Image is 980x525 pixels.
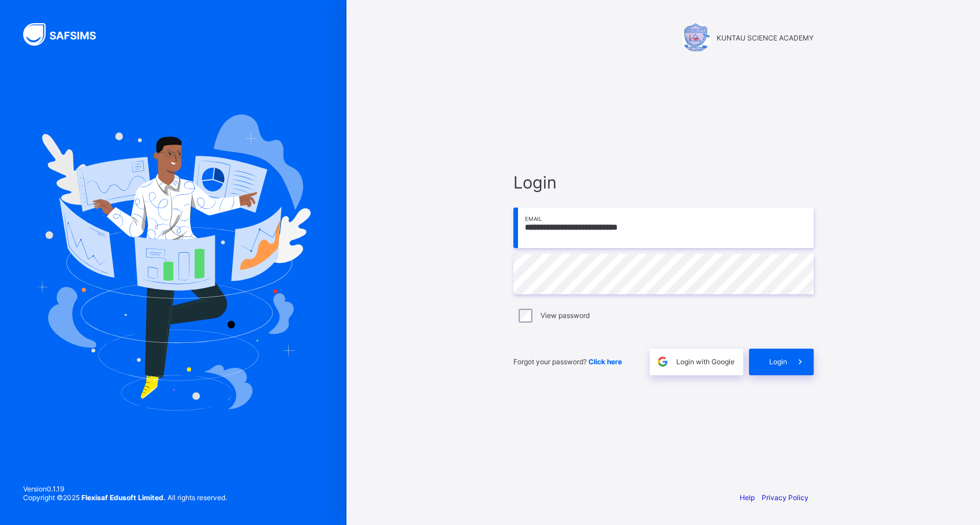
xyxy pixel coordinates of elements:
[656,355,669,368] img: google.396cfc9801f0270233282035f929180a.svg
[36,114,311,411] img: Hero Image
[717,34,814,42] span: KUNTAU SCIENCE ACADEMY
[762,493,808,502] a: Privacy Policy
[81,493,166,502] strong: Flexisaf Edusoft Limited.
[513,172,814,193] span: Login
[676,357,735,366] span: Login with Google
[769,357,787,366] span: Login
[588,357,622,366] a: Click here
[23,23,110,46] img: SAFSIMS Logo
[541,311,590,320] label: View password
[23,493,227,502] span: Copyright © 2025 All rights reserved.
[740,493,755,502] a: Help
[513,357,622,366] span: Forgot your password?
[23,485,227,493] span: Version 0.1.19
